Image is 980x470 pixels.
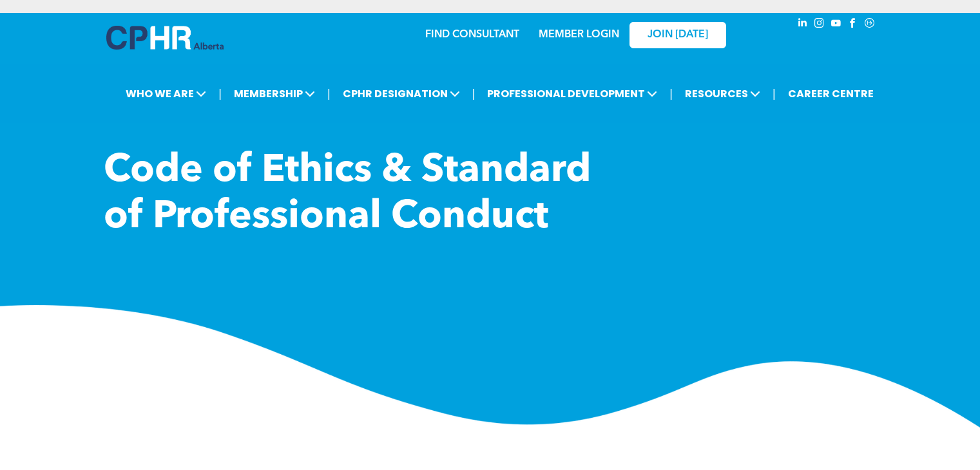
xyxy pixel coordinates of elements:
[863,16,877,33] a: Social network
[218,80,222,107] li: |
[773,80,776,107] li: |
[230,82,319,106] span: MEMBERSHIP
[104,152,591,237] span: Code of Ethics & Standard of Professional Conduct
[846,16,860,33] a: facebook
[829,16,843,33] a: youtube
[648,29,708,41] span: JOIN [DATE]
[784,82,878,106] a: CAREER CENTRE
[483,82,661,106] span: PROFESSIONAL DEVELOPMENT
[425,30,519,40] a: FIND CONSULTANT
[669,80,673,107] li: |
[539,30,619,40] a: MEMBER LOGIN
[327,80,331,107] li: |
[472,80,476,107] li: |
[339,82,464,106] span: CPHR DESIGNATION
[796,16,810,33] a: linkedin
[812,16,827,33] a: instagram
[681,82,764,106] span: RESOURCES
[106,26,224,50] img: A blue and white logo for cp alberta
[122,82,210,106] span: WHO WE ARE
[629,22,726,48] a: JOIN [DATE]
